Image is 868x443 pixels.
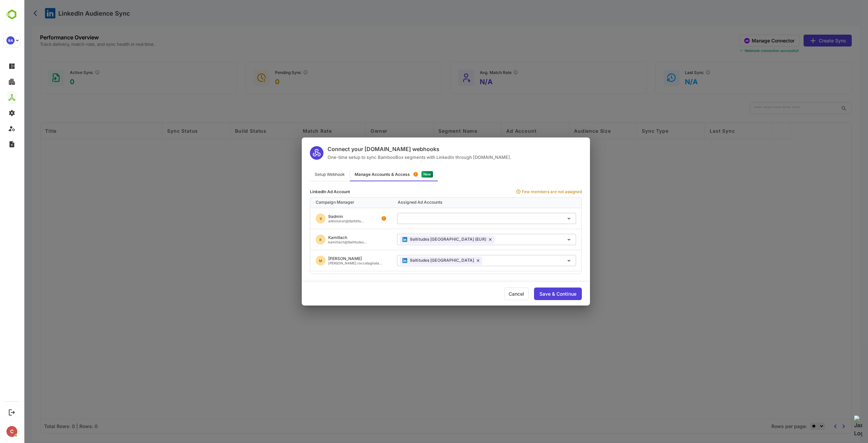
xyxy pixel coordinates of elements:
[304,146,488,152] div: Connect your [DOMAIN_NAME] webhooks
[540,214,550,223] button: Open
[292,256,302,265] div: M
[6,36,15,44] div: 9A
[304,257,358,261] div: [PERSON_NAME]
[6,426,17,437] div: C
[331,172,386,177] div: Manage Accounts & Access
[386,258,450,263] span: 9altitudes [GEOGRAPHIC_DATA]
[304,236,343,240] div: Kamillach
[292,214,302,223] div: 9
[498,190,558,194] div: Few members are not assigned
[540,256,550,265] button: Open
[286,168,326,181] div: Setup Webhook
[516,292,553,296] div: Save & Continue
[386,237,462,242] span: 9altitudes [GEOGRAPHIC_DATA] (EUR)
[374,200,552,205] div: Assigned Ad Accounts
[7,408,16,417] button: Logout
[304,154,488,160] div: One-time setup to sync BambooBox segments with LinkedIn through [DOMAIN_NAME].
[304,261,358,265] div: [PERSON_NAME].roccatagliata...
[292,235,302,244] div: K
[540,235,550,244] button: Open
[292,200,369,205] div: Campaign Manager
[3,8,21,21] img: BambooboxLogoMark.f1c84d78b4c51b1a7b5f700c9845e183.svg
[304,240,343,244] div: kamillach@9altitudes...
[480,288,505,300] div: Cancel
[286,190,326,194] div: LinkedIn Ad Account
[304,219,340,223] div: admnielsrl@9altititu...
[304,215,340,219] div: 9admin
